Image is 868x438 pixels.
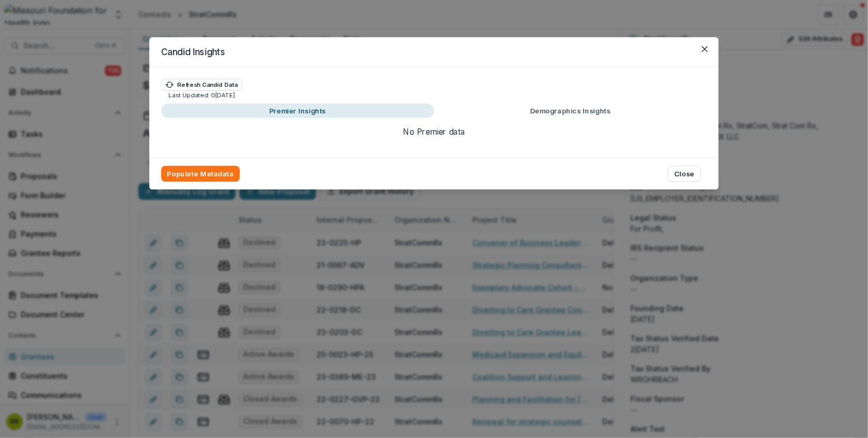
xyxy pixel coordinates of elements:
p: No Premier data [169,126,699,138]
header: Candid Insights [149,37,718,67]
button: Close [697,41,713,57]
button: Populate Metadata [161,166,240,182]
p: Last Updated: 0[DATE] [168,91,234,99]
button: Demographics Insights [434,104,707,118]
button: Close [668,166,701,182]
button: Premier Insights [161,104,434,118]
button: Refresh Candid Data [161,79,242,91]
